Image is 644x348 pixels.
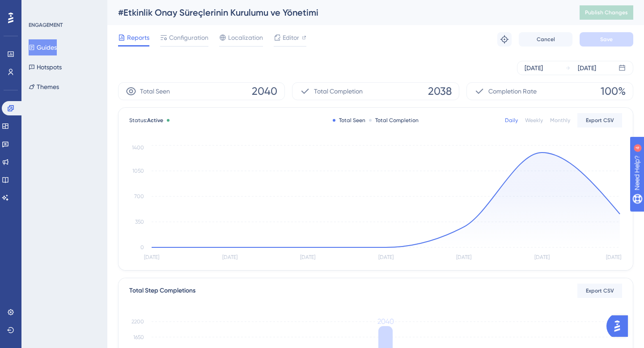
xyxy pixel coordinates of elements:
span: Configuration [169,32,208,43]
div: ENGAGEMENT [29,21,63,29]
tspan: 700 [134,193,144,199]
tspan: [DATE] [534,254,550,260]
tspan: [DATE] [606,254,621,260]
tspan: [DATE] [300,254,315,260]
div: Daily [505,117,518,124]
button: Guides [29,39,57,55]
button: Cancel [519,32,572,47]
span: Cancel [537,36,555,43]
button: Publish Changes [580,5,633,20]
div: Total Seen [333,117,365,124]
button: Export CSV [577,284,622,298]
span: Status: [129,117,163,124]
tspan: 350 [135,219,144,225]
span: Publish Changes [585,9,628,16]
span: 2038 [428,84,452,98]
span: Total Completion [314,86,363,97]
tspan: [DATE] [222,254,237,260]
span: Active [147,117,163,123]
button: Themes [29,79,59,95]
span: Need Help? [21,2,56,13]
span: Export CSV [586,287,614,294]
div: 4 [62,4,65,12]
tspan: 1650 [133,334,144,340]
tspan: [DATE] [144,254,159,260]
div: Monthly [550,117,570,124]
tspan: [DATE] [378,254,394,260]
span: 2040 [252,84,277,98]
span: Reports [127,32,149,43]
div: [DATE] [578,63,596,73]
span: Editor [283,32,299,43]
tspan: 2040 [377,317,394,326]
span: Completion Rate [488,86,537,97]
span: Localization [228,32,263,43]
div: Total Completion [369,117,419,124]
tspan: 1050 [132,168,144,174]
tspan: 0 [140,244,144,250]
span: Save [600,36,613,43]
div: Weekly [525,117,543,124]
div: Total Step Completions [129,285,195,296]
span: Total Seen [140,86,170,97]
tspan: [DATE] [456,254,471,260]
span: Export CSV [586,117,614,124]
iframe: UserGuiding AI Assistant Launcher [606,313,633,340]
button: Hotspots [29,59,62,75]
div: [DATE] [525,63,543,73]
span: 100% [601,84,626,98]
tspan: 2200 [131,318,144,325]
button: Export CSV [577,113,622,127]
div: #Etkinlik Onay Süreçlerinin Kurulumu ve Yönetimi [118,6,557,19]
tspan: 1400 [132,144,144,151]
button: Save [580,32,633,47]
